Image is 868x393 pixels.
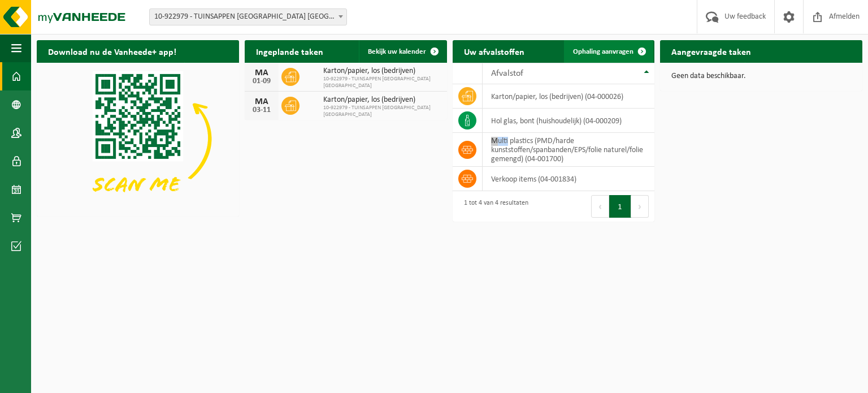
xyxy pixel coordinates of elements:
div: 01-09 [250,77,273,85]
h2: Download nu de Vanheede+ app! [37,40,188,62]
div: MA [250,97,273,106]
span: 10-922979 - TUINSAPPEN LOMBARTS CALVILLE - POPERINGE [150,9,346,25]
a: Bekijk uw kalender [359,40,446,63]
a: Ophaling aanvragen [564,40,653,63]
td: multi plastics (PMD/harde kunststoffen/spanbanden/EPS/folie naturel/folie gemengd) (04-001700) [483,133,655,167]
h2: Aangevraagde taken [660,40,762,62]
div: 1 tot 4 van 4 resultaten [458,194,528,219]
span: 10-922979 - TUINSAPPEN LOMBARTS CALVILLE - POPERINGE [149,8,347,25]
button: Previous [591,195,609,218]
td: verkoop items (04-001834) [483,167,655,191]
td: karton/papier, los (bedrijven) (04-000026) [483,84,655,109]
div: 03-11 [250,106,273,114]
span: Karton/papier, los (bedrijven) [323,67,441,76]
span: 10-922979 - TUINSAPPEN [GEOGRAPHIC_DATA] [GEOGRAPHIC_DATA] [323,105,441,118]
h2: Uw afvalstoffen [453,40,536,62]
h2: Ingeplande taken [245,40,335,62]
span: Ophaling aanvragen [573,48,633,55]
td: hol glas, bont (huishoudelijk) (04-000209) [483,109,655,133]
span: Karton/papier, los (bedrijven) [323,96,441,105]
div: MA [250,68,273,77]
button: Next [631,195,649,218]
button: 1 [609,195,631,218]
span: 10-922979 - TUINSAPPEN [GEOGRAPHIC_DATA] [GEOGRAPHIC_DATA] [323,76,441,89]
p: Geen data beschikbaar. [671,72,851,80]
span: Bekijk uw kalender [368,48,426,55]
span: Afvalstof [491,69,523,78]
img: Download de VHEPlus App [37,63,239,214]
